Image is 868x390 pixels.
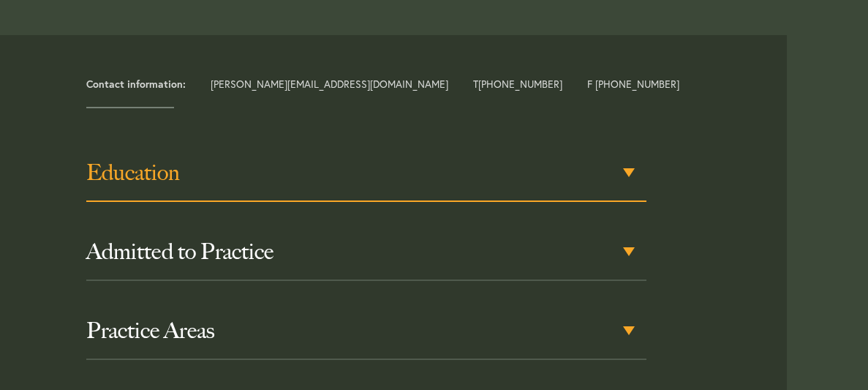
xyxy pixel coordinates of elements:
a: [PHONE_NUMBER] [478,77,562,91]
a: [PERSON_NAME][EMAIL_ADDRESS][DOMAIN_NAME] [211,77,448,91]
h3: Education [86,160,646,186]
span: T [473,79,562,89]
h3: Practice Areas [86,318,646,344]
h3: Admitted to Practice [86,239,646,265]
strong: Contact information: [86,77,186,91]
span: F [PHONE_NUMBER] [587,79,679,89]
